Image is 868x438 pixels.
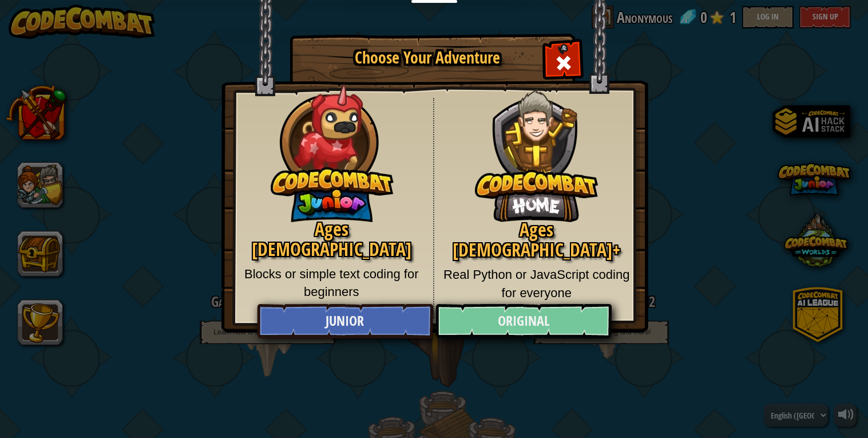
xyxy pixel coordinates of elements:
p: Blocks or simple text coding for beginners [239,265,425,301]
a: Junior [257,304,433,338]
img: CodeCombat Junior hero character [271,76,394,222]
img: CodeCombat Original hero character [475,72,598,222]
p: Real Python or JavaScript coding for everyone [443,266,631,302]
a: Original [435,304,612,338]
h2: Ages [DEMOGRAPHIC_DATA]+ [443,220,631,260]
h2: Ages [DEMOGRAPHIC_DATA] [239,219,425,259]
div: Close modal [545,44,581,80]
h1: Choose Your Adventure [310,49,545,67]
